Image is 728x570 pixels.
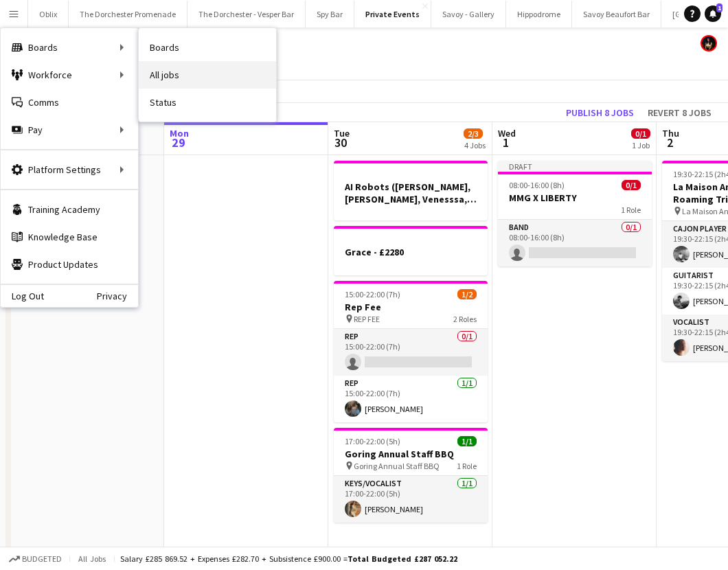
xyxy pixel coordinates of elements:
[498,127,516,139] span: Wed
[705,5,721,22] a: 1
[572,1,661,27] button: Savoy Beaufort Bar
[1,290,44,301] a: Log Out
[496,135,516,150] span: 1
[464,140,486,150] div: 4 Jobs
[498,161,652,172] div: Draft
[345,436,400,446] span: 17:00-22:00 (5h)
[334,329,488,376] app-card-role: Rep0/115:00-22:00 (7h)
[334,376,488,422] app-card-role: Rep1/115:00-22:00 (7h)[PERSON_NAME]
[69,1,187,27] button: The Dorchester Promenade
[464,128,483,139] span: 2/3
[354,1,431,27] button: Private Events
[334,428,488,523] app-job-card: 17:00-22:00 (5h)1/1Goring Annual Staff BBQ Goring Annual Staff BBQ1 RoleKeys/Vocalist1/117:00-22:...
[631,128,650,139] span: 0/1
[498,220,652,266] app-card-role: Band0/108:00-16:00 (8h)
[560,104,639,122] button: Publish 8 jobs
[139,61,276,89] a: All jobs
[28,1,69,27] button: Oblix
[22,554,62,564] span: Budgeted
[716,3,723,12] span: 1
[498,192,652,204] h3: MMG X LIBERTY
[457,461,477,471] span: 1 Role
[7,551,64,567] button: Budgeted
[1,34,138,61] div: Boards
[170,127,189,139] span: Mon
[457,289,477,299] span: 1/2
[332,135,350,150] span: 30
[509,180,565,190] span: 08:00-16:00 (8h)
[457,436,477,446] span: 1/1
[1,116,138,144] div: Pay
[139,89,276,116] a: Status
[187,1,306,27] button: The Dorchester - Vesper Bar
[1,223,138,251] a: Knowledge Base
[701,35,717,52] app-user-avatar: Helena Debono
[345,289,400,299] span: 15:00-22:00 (7h)
[354,314,380,324] span: REP FEE
[642,104,717,122] button: Revert 8 jobs
[334,448,488,460] h3: Goring Annual Staff BBQ
[334,301,488,313] h3: Rep Fee
[354,461,440,471] span: Goring Annual Staff BBQ
[621,205,641,215] span: 1 Role
[97,290,138,301] a: Privacy
[1,89,138,116] a: Comms
[348,554,457,564] span: Total Budgeted £287 052.22
[120,554,457,564] div: Salary £285 869.52 + Expenses £282.70 + Subsistence £900.00 =
[453,314,477,324] span: 2 Roles
[1,251,138,278] a: Product Updates
[431,1,506,27] button: Savoy - Gallery
[632,140,650,150] div: 1 Job
[622,180,641,190] span: 0/1
[1,61,138,89] div: Workforce
[334,476,488,523] app-card-role: Keys/Vocalist1/117:00-22:00 (5h)[PERSON_NAME]
[334,281,488,422] app-job-card: 15:00-22:00 (7h)1/2Rep Fee REP FEE2 RolesRep0/115:00-22:00 (7h) Rep1/115:00-22:00 (7h)[PERSON_NAME]
[662,127,679,139] span: Thu
[76,554,109,564] span: All jobs
[334,246,488,258] h3: Grace - £2280
[1,196,138,223] a: Training Academy
[334,161,488,220] app-job-card: AI Robots ([PERSON_NAME], [PERSON_NAME], Venesssa, [PERSON_NAME]) £300 per person
[334,226,488,275] app-job-card: Grace - £2280
[139,34,276,61] a: Boards
[168,135,189,150] span: 29
[660,135,679,150] span: 2
[306,1,354,27] button: Spy Bar
[1,156,138,183] div: Platform Settings
[498,161,652,266] app-job-card: Draft08:00-16:00 (8h)0/1MMG X LIBERTY1 RoleBand0/108:00-16:00 (8h)
[506,1,572,27] button: Hippodrome
[334,181,488,205] h3: AI Robots ([PERSON_NAME], [PERSON_NAME], Venesssa, [PERSON_NAME]) £300 per person
[334,127,350,139] span: Tue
